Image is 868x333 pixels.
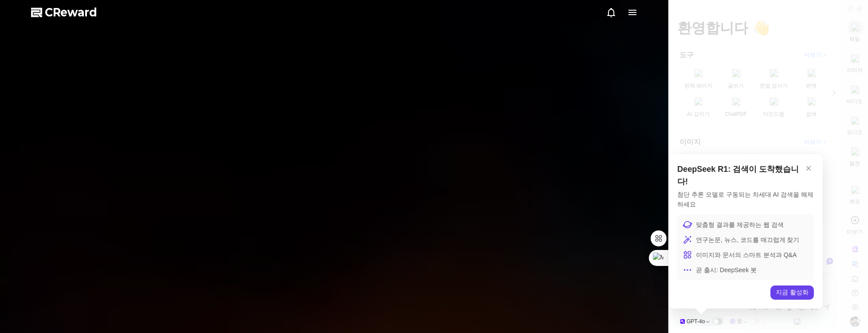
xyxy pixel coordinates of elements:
a: 홈 [3,259,59,281]
span: 홈 [28,273,33,280]
a: 설정 [114,259,170,281]
span: CReward [45,5,98,20]
span: 설정 [137,273,148,280]
span: 대화 [81,273,92,280]
a: 대화 [59,259,114,281]
a: CReward [31,5,98,20]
